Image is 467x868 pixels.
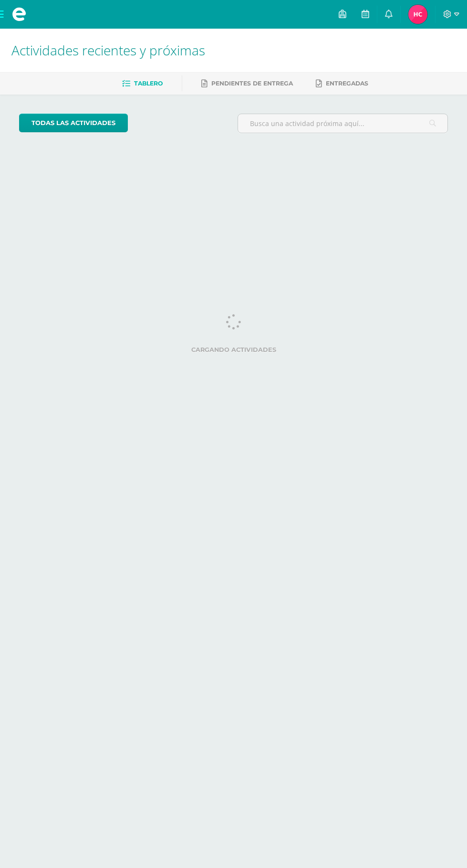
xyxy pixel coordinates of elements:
[19,346,448,353] label: Cargando actividades
[211,80,293,87] span: Pendientes de entrega
[408,5,427,24] img: 976f43865b8f665de4a95fb07862159d.png
[326,80,368,87] span: Entregadas
[19,114,128,132] a: todas las Actividades
[238,114,448,133] input: Busca una actividad próxima aquí...
[122,76,163,91] a: Tablero
[201,76,293,91] a: Pendientes de entrega
[11,41,205,59] span: Actividades recientes y próximas
[316,76,368,91] a: Entregadas
[134,80,163,87] span: Tablero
